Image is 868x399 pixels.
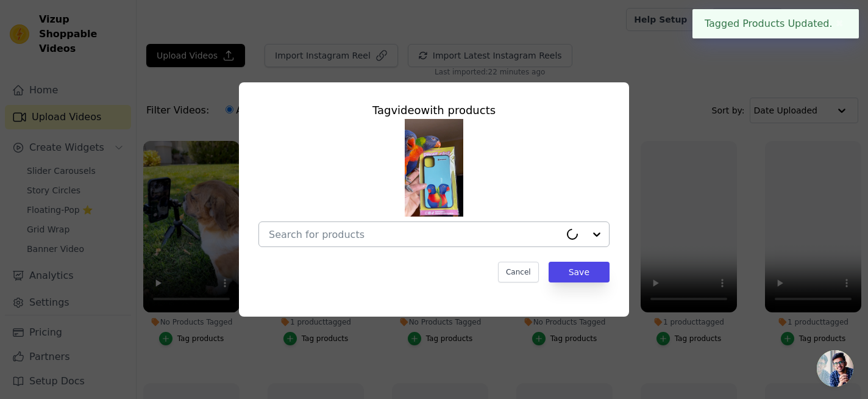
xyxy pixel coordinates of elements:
div: Tagged Products Updated. [692,9,859,38]
button: Close [833,16,847,31]
a: Open chat [817,350,853,387]
button: Save [549,262,610,282]
button: Cancel [498,262,539,282]
input: Search for products [269,229,560,240]
div: Tag video with products [258,102,610,119]
img: tn-309ddcfceb214174b559da6b33658461.png [405,119,463,217]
